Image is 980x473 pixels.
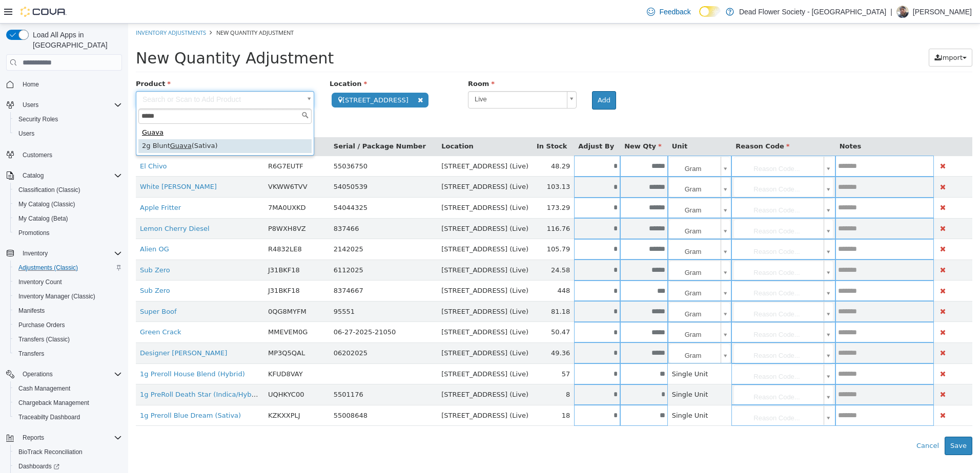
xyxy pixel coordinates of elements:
[18,432,122,444] span: Reports
[2,147,126,162] button: Customers
[14,290,122,303] span: Inventory Manager (Classic)
[23,434,44,442] span: Reports
[18,99,43,111] button: Users
[14,227,122,239] span: Promotions
[896,6,909,18] div: Justin Jeffers
[18,264,78,272] span: Adjustments (Classic)
[18,368,57,380] button: Operations
[14,184,85,196] a: Classification (Classic)
[18,148,122,161] span: Customers
[10,112,126,126] button: Security Roles
[913,6,972,18] p: [PERSON_NAME]
[14,305,122,317] span: Manifests
[14,198,79,210] a: My Catalog (Classic)
[21,7,67,17] img: Cova
[18,432,48,444] button: Reports
[14,411,84,423] a: Traceabilty Dashboard
[890,6,892,18] p: |
[14,348,48,360] a: Transfers
[18,115,58,123] span: Security Roles
[18,78,122,91] span: Home
[14,382,122,395] span: Cash Management
[14,411,122,423] span: Traceabilty Dashboard
[14,227,54,239] a: Promotions
[18,413,80,421] span: Traceabilty Dashboard
[643,2,695,22] a: Feedback
[10,226,126,240] button: Promotions
[18,368,122,380] span: Operations
[14,127,122,140] span: Users
[14,184,122,196] span: Classification (Classic)
[14,305,49,317] a: Manifests
[14,276,122,288] span: Inventory Count
[10,318,126,332] button: Purchase Orders
[14,333,122,346] span: Transfers (Classic)
[23,151,52,159] span: Customers
[18,247,52,260] button: Inventory
[18,307,45,315] span: Manifests
[14,446,122,458] span: BioTrack Reconciliation
[14,290,99,303] a: Inventory Manager (Classic)
[29,30,122,50] span: Load All Apps in [GEOGRAPHIC_DATA]
[10,211,126,226] button: My Catalog (Beta)
[10,381,126,396] button: Cash Management
[18,229,50,237] span: Promotions
[18,130,34,138] span: Users
[42,118,64,126] span: Guava
[23,80,39,89] span: Home
[14,460,64,472] a: Dashboards
[18,321,65,329] span: Purchase Orders
[2,77,126,92] button: Home
[23,171,44,180] span: Catalog
[18,78,43,91] a: Home
[18,384,70,393] span: Cash Management
[10,275,126,289] button: Inventory Count
[14,319,122,331] span: Purchase Orders
[18,278,62,286] span: Inventory Count
[14,460,122,472] span: Dashboards
[14,113,62,125] a: Security Roles
[14,276,66,288] a: Inventory Count
[10,126,126,141] button: Users
[14,262,82,274] a: Adjustments (Classic)
[699,17,700,17] span: Dark Mode
[10,445,126,459] button: BioTrack Reconciliation
[10,332,126,347] button: Transfers (Classic)
[2,168,126,183] button: Catalog
[10,197,126,211] button: My Catalog (Classic)
[2,246,126,261] button: Inventory
[18,214,68,223] span: My Catalog (Beta)
[14,446,87,458] a: BioTrack Reconciliation
[2,98,126,112] button: Users
[14,348,122,360] span: Transfers
[18,399,89,407] span: Chargeback Management
[14,397,93,409] a: Chargeback Management
[10,410,126,424] button: Traceabilty Dashboard
[14,319,69,331] a: Purchase Orders
[18,350,44,358] span: Transfers
[699,6,721,17] input: Dark Mode
[18,186,80,194] span: Classification (Classic)
[18,149,56,161] a: Customers
[14,127,38,140] a: Users
[10,261,126,275] button: Adjustments (Classic)
[10,183,126,197] button: Classification (Classic)
[2,367,126,381] button: Operations
[14,212,122,225] span: My Catalog (Beta)
[10,347,126,361] button: Transfers
[10,116,183,130] div: 2g Blunt (Sativa)
[18,247,122,260] span: Inventory
[14,397,122,409] span: Chargeback Management
[10,289,126,304] button: Inventory Manager (Classic)
[14,198,122,210] span: My Catalog (Classic)
[18,169,122,182] span: Catalog
[14,382,74,395] a: Cash Management
[18,448,83,456] span: BioTrack Reconciliation
[14,333,74,346] a: Transfers (Classic)
[14,105,35,113] span: Guava
[18,169,48,182] button: Catalog
[739,6,886,18] p: Dead Flower Society - [GEOGRAPHIC_DATA]
[659,7,690,17] span: Feedback
[18,200,75,208] span: My Catalog (Classic)
[18,99,122,111] span: Users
